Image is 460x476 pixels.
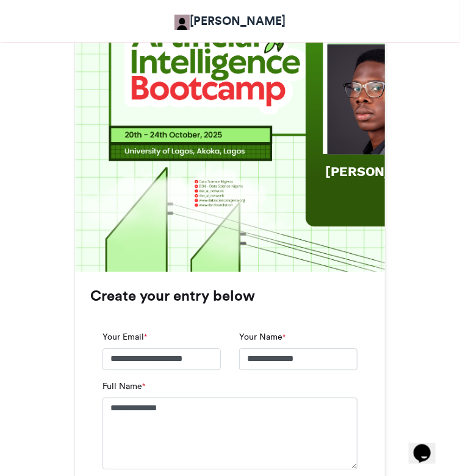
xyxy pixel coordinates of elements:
label: Your Name [239,331,286,344]
label: Your Email [102,331,147,344]
h3: Create your entry below [90,289,370,304]
a: [PERSON_NAME] [174,12,286,30]
div: [PERSON_NAME] [308,163,453,181]
iframe: chat widget [409,427,448,464]
label: Full Name [102,380,145,393]
img: Adetokunbo Adeyanju [174,15,190,30]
